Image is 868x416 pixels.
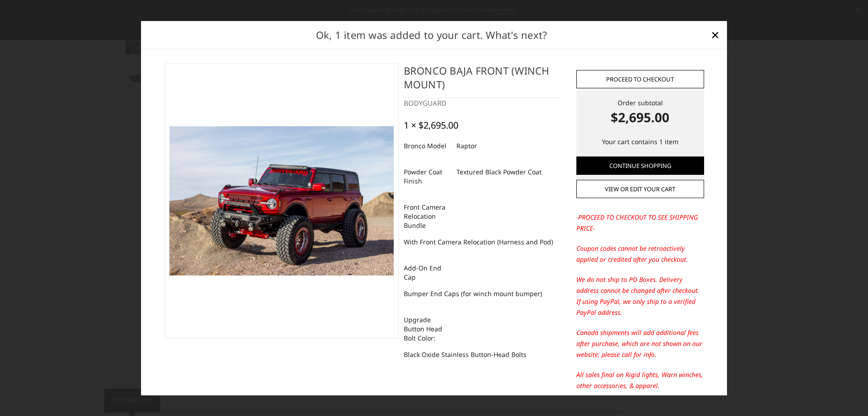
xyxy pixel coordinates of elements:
[404,98,562,108] div: BODYGUARD
[404,119,458,130] div: 1 × $2,695.00
[576,369,704,391] p: All sales final on Rigid lights, Warn winches, other accessories, & apparel.
[576,70,704,88] a: Proceed to checkout
[576,327,704,360] p: Canada shipments will add additional fees after purchase, which are not shown on our website; ple...
[576,136,704,147] p: Your cart contains 1 item
[404,311,450,346] dt: Upgrade Button Head Bolt Color:
[576,274,704,318] p: We do not ship to PO Boxes. Delivery address cannot be changed after checkout. If using PayPal, w...
[169,126,394,276] img: Bronco Baja Front (winch mount)
[576,98,704,127] div: Order subtotal
[708,27,722,42] a: Close
[576,243,704,265] p: Coupon codes cannot be retroactively applied or credited after you checkout.
[576,108,704,127] strong: $2,695.00
[404,163,450,189] dt: Powder Coat Finish
[156,27,708,42] h2: Ok, 1 item was added to your cart. What's next?
[404,259,450,285] dt: Add-On End Cap
[576,212,704,234] p: -PROCEED TO CHECKOUT TO SEE SHIPPING PRICE-
[822,372,868,416] iframe: Chat Widget
[404,137,450,154] dt: Bronco Model
[576,180,704,198] a: View or edit your cart
[404,233,553,250] dd: With Front Camera Relocation (Harness and Pod)
[456,163,542,180] dd: Textured Black Powder Coat
[711,25,719,44] span: ×
[576,157,704,175] a: Continue Shopping
[404,346,526,362] dd: Black Oxide Stainless Button-Head Bolts
[404,199,450,233] dt: Front Camera Relocation Bundle
[404,64,562,98] h4: Bronco Baja Front (winch mount)
[456,137,477,154] dd: Raptor
[404,285,542,302] dd: Bumper End Caps (for winch mount bumper)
